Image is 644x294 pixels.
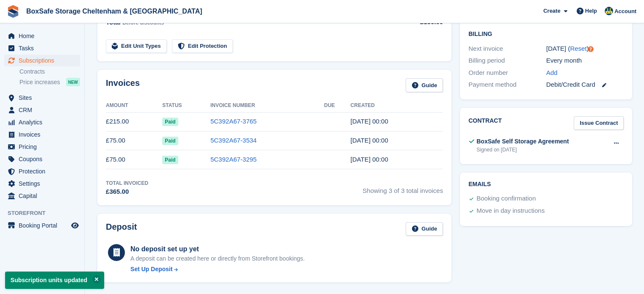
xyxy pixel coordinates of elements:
a: Price increases NEW [19,77,80,87]
a: menu [4,116,80,128]
a: menu [4,30,80,42]
div: No deposit set up yet [130,244,305,254]
span: Booking Portal [19,220,69,231]
div: Set Up Deposit [130,265,173,274]
span: Create [543,7,560,15]
h2: Emails [468,181,624,188]
a: menu [4,104,80,116]
a: Guide [406,222,443,236]
th: Created [351,99,443,113]
span: Home [19,30,69,42]
span: Analytics [19,116,69,128]
span: Total [106,19,121,26]
div: Payment method [468,80,546,90]
a: Issue Contract [574,116,624,130]
span: Paid [162,137,178,145]
td: £215.00 [106,112,162,131]
div: Move in day instructions [476,206,544,216]
span: Paid [162,156,178,164]
span: Protection [19,165,69,177]
span: Storefront [8,209,84,217]
a: menu [4,165,80,177]
div: Every month [546,56,624,66]
span: Sites [19,92,69,104]
a: menu [4,153,80,165]
span: Help [585,7,597,15]
h2: Deposit [106,222,137,236]
span: Price increases [19,78,60,86]
h2: Contract [468,116,502,130]
a: Guide [406,78,443,92]
div: BoxSafe Self Storage Agreement [476,137,569,146]
div: Debit/Credit Card [546,80,624,90]
td: £75.00 [106,150,162,169]
a: Edit Protection [172,39,233,53]
span: Coupons [19,153,69,165]
a: menu [4,92,80,104]
span: Subscriptions [19,55,69,66]
a: Contracts [19,68,80,76]
span: CRM [19,104,69,116]
span: Showing 3 of 3 total invoices [362,179,443,197]
th: Amount [106,99,162,113]
div: NEW [66,78,80,86]
p: Subscription units updated [5,272,104,289]
th: Invoice Number [210,99,324,113]
span: Invoices [19,129,69,140]
a: menu [4,129,80,140]
span: Paid [162,118,178,126]
span: Settings [19,178,69,190]
a: menu [4,190,80,202]
span: Tasks [19,42,69,54]
a: Set Up Deposit [130,265,305,274]
span: Capital [19,190,69,202]
div: £365.00 [106,187,148,197]
a: menu [4,178,80,190]
td: £75.00 [106,131,162,150]
time: 2025-08-28 23:00:13 UTC [351,137,388,144]
div: [DATE] ( ) [546,44,624,54]
span: Account [614,7,636,16]
a: Edit Unit Types [106,39,167,53]
a: 5C392A67-3534 [210,137,257,144]
p: A deposit can be created here or directly from Storefront bookings. [130,254,305,263]
img: Kim Virabi [605,7,613,15]
div: Signed on [DATE] [476,146,569,154]
div: Next invoice [468,44,546,54]
a: Add [546,68,558,78]
a: 5C392A67-3295 [210,156,257,163]
a: Preview store [70,220,80,231]
a: BoxSafe Storage Cheltenham & [GEOGRAPHIC_DATA] [23,4,205,18]
th: Due [324,99,350,113]
a: menu [4,220,80,231]
div: Billing period [468,56,546,66]
a: menu [4,55,80,66]
div: Tooltip anchor [587,45,594,53]
a: Reset [570,45,586,52]
time: 2025-09-28 23:00:12 UTC [351,118,388,125]
span: Before discounts [122,20,164,26]
a: 5C392A67-3765 [210,118,257,125]
span: Pricing [19,141,69,153]
img: stora-icon-8386f47178a22dfd0bd8f6a31ec36ba5ce8667c1dd55bd0f319d3a0aa187defe.svg [7,5,19,18]
h2: Invoices [106,78,140,92]
h2: Billing [468,29,624,38]
time: 2025-07-28 23:00:39 UTC [351,156,388,163]
th: Status [162,99,210,113]
a: menu [4,42,80,54]
div: Total Invoiced [106,179,148,187]
a: menu [4,141,80,153]
div: Booking confirmation [476,194,536,204]
div: Order number [468,68,546,78]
